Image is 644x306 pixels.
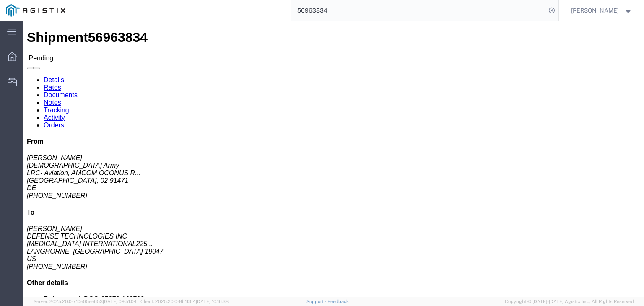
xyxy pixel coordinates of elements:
button: [PERSON_NAME] [571,5,633,16]
a: Support [306,299,327,304]
span: [DATE] 09:51:04 [103,299,137,304]
img: logo [6,4,65,17]
span: Copyright © [DATE]-[DATE] Agistix Inc., All Rights Reserved [505,298,634,305]
span: Server: 2025.20.0-710e05ee653 [34,299,137,304]
input: Search for shipment number, reference number [291,0,546,21]
span: Hernani De Azevedo [571,6,619,15]
span: Client: 2025.20.0-8b113f4 [140,299,229,304]
iframe: FS Legacy Container [23,21,644,297]
a: Feedback [327,299,349,304]
span: [DATE] 10:16:38 [196,299,229,304]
